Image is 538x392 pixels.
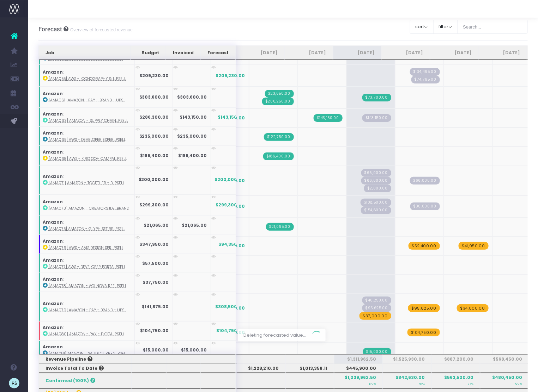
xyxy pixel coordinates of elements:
span: Forecast [38,26,62,33]
img: images/default_profile_image.png [9,378,19,388]
span: Deleting forecasted value... [238,329,312,342]
button: sort [410,20,434,34]
input: Search... [458,20,528,34]
small: Overview of forecasted revenue [68,26,133,33]
button: filter [433,20,458,34]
